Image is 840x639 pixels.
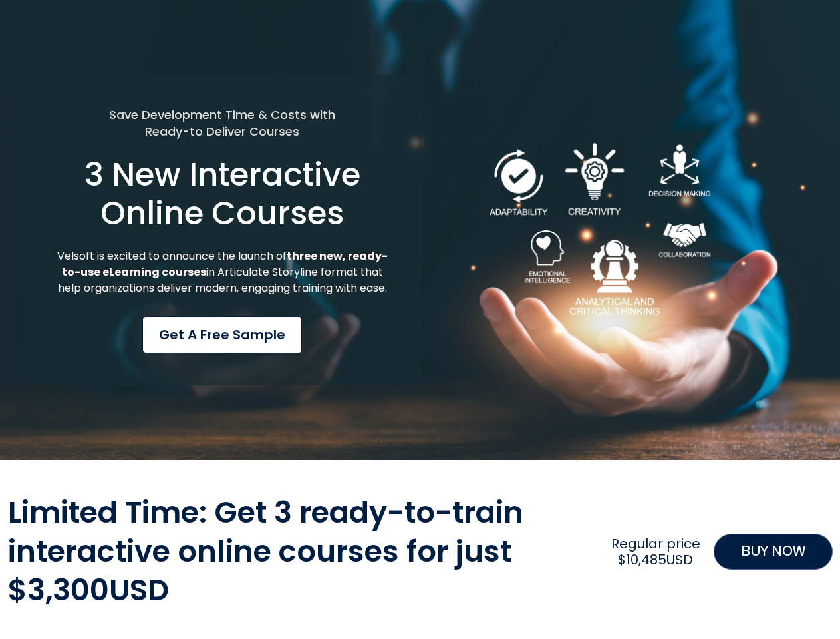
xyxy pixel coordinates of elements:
h5: Save Development Time & Costs with Ready-to Deliver Courses [55,106,390,140]
span: BUY NOW [741,541,805,562]
h1: 3 New Interactive Online Courses [55,156,390,232]
strong: three new, ready-to-use eLearning courses [62,248,388,280]
h2: Regular price $10,485USD [605,536,706,568]
h2: Limited Time: Get 3 ready-to-train interactive online courses for just $3,300USD [8,493,599,610]
span: Get a Free Sample [159,325,285,345]
p: Velsoft is excited to announce the launch of in Articulate Storyline format that help organizatio... [55,248,390,296]
a: Get a Free Sample [142,316,302,353]
a: BUY NOW [714,534,833,570]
